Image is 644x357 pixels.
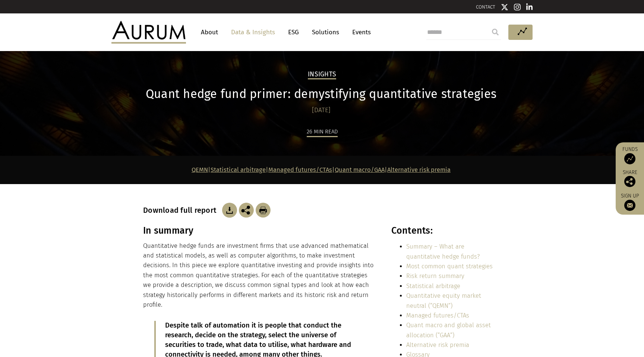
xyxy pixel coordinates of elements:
[387,166,451,173] a: Alternative risk premia
[488,25,503,40] input: Submit
[406,272,464,279] a: Risk return summary
[526,3,533,11] img: Linkedin icon
[406,322,491,338] a: Quant macro and global asset allocation (“GAA”)
[268,166,332,173] a: Managed futures/CTAs
[192,166,208,173] a: QEMN
[256,203,271,218] img: Download Article
[211,166,266,173] a: Statistical arbitrage
[143,105,499,116] div: [DATE]
[348,25,371,39] a: Events
[308,70,336,79] h2: Insights
[239,203,254,218] img: Share this post
[111,21,186,43] img: Aurum
[307,127,338,137] div: 26 min read
[143,225,375,236] h3: In summary
[476,4,495,10] a: CONTACT
[406,312,469,319] a: Managed futures/CTAs
[284,25,303,39] a: ESG
[197,25,222,39] a: About
[227,25,279,39] a: Data & Insights
[391,225,499,236] h3: Contents:
[406,282,460,290] a: Statistical arbitrage
[335,166,385,173] a: Quant macro/GAA
[619,170,640,187] div: Share
[624,176,635,187] img: Share this post
[619,146,640,164] a: Funds
[222,203,237,218] img: Download Article
[619,193,640,211] a: Sign up
[143,241,375,310] p: Quantitative hedge funds are investment firms that use advanced mathematical and statistical mode...
[143,206,220,215] h3: Download full report
[624,153,635,164] img: Access Funds
[308,25,343,39] a: Solutions
[406,243,480,260] a: Summary – What are quantitative hedge funds?
[406,292,481,309] a: Quantitative equity market neutral (“QEMN”)
[624,200,635,211] img: Sign up to our newsletter
[501,3,508,11] img: Twitter icon
[406,341,469,348] a: Alternative risk premia
[143,87,499,101] h1: Quant hedge fund primer: demystifying quantitative strategies
[192,166,451,173] strong: | | | |
[514,3,521,11] img: Instagram icon
[406,263,493,270] a: Most common quant strategies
